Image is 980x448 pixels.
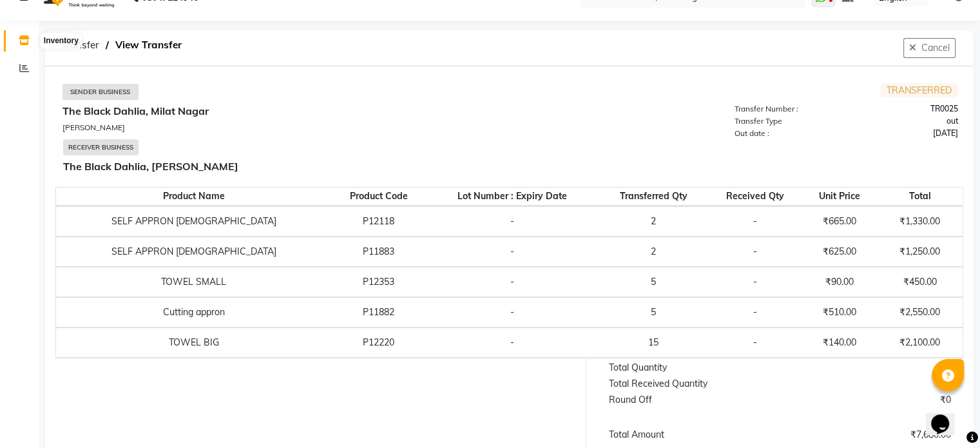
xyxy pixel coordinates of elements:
td: ₹665.00 [802,206,877,237]
td: Cutting appron [56,297,331,327]
td: P12118 [331,206,425,237]
iframe: chat widget [926,396,967,435]
th: Total [877,187,963,206]
td: - [426,237,599,267]
div: [DATE] [846,128,966,139]
div: Round Off [599,393,780,407]
th: Transferred Qty [599,187,707,206]
td: P11882 [331,297,425,327]
span: View Transfer [109,34,188,57]
td: - [426,267,599,297]
td: 15 [599,327,707,358]
b: The Black Dahlia, Milat Nagar [62,104,209,117]
div: Total Received Quantity [599,377,780,391]
div: Total Quantity [599,361,780,375]
th: Product Code [331,187,425,206]
td: ₹1,250.00 [877,237,963,267]
th: Lot Number : Expiry Date [426,187,599,206]
td: - [708,327,802,358]
div: Total Amount [599,428,780,442]
td: 5 [599,267,707,297]
b: The Black Dahlia, [PERSON_NAME] [63,160,238,173]
div: Inventory [41,34,82,49]
div: 0 [780,377,961,391]
td: P12220 [331,327,425,358]
div: [PERSON_NAME] [62,122,509,133]
td: - [426,297,599,327]
td: - [708,237,802,267]
div: ₹0 [780,393,961,407]
td: ₹510.00 [802,297,877,327]
td: P11883 [331,237,425,267]
th: Received Qty [708,187,802,206]
td: TOWEL BIG [56,327,331,358]
td: ₹90.00 [802,267,877,297]
td: - [708,267,802,297]
div: out [846,115,966,127]
div: Transfer Type [727,115,847,127]
span: TRANSFERRED [880,83,958,97]
div: Transfer Number : [727,103,847,115]
td: ₹140.00 [802,327,877,358]
td: SELF APPRON [DEMOGRAPHIC_DATA] [56,237,331,267]
td: ₹1,330.00 [877,206,963,237]
td: - [708,297,802,327]
td: SELF APPRON [DEMOGRAPHIC_DATA] [56,206,331,237]
td: ₹625.00 [802,237,877,267]
div: Out date : [727,128,847,139]
div: 29 [780,361,961,375]
td: 5 [599,297,707,327]
td: 2 [599,237,707,267]
td: - [426,206,599,237]
button: Cancel [903,38,956,58]
td: ₹2,550.00 [877,297,963,327]
div: Sender Business [62,84,139,100]
td: ₹450.00 [877,267,963,297]
td: ₹2,100.00 [877,327,963,358]
td: P12353 [331,267,425,297]
th: Unit Price [802,187,877,206]
td: - [708,206,802,237]
div: TR0025 [846,103,966,115]
div: Receiver Business [63,139,139,155]
td: - [426,327,599,358]
th: Product Name [56,187,331,206]
td: 2 [599,206,707,237]
td: TOWEL SMALL [56,267,331,297]
div: ₹7,680.00 [780,428,961,442]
